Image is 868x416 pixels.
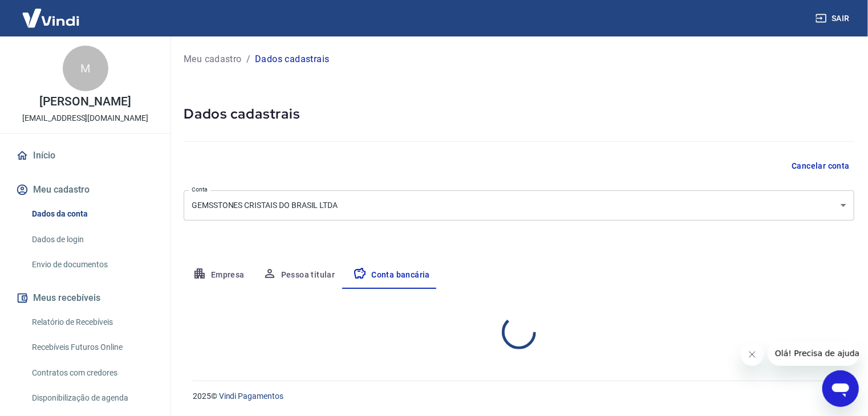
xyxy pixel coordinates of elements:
[184,262,254,289] button: Empresa
[27,361,157,385] a: Contratos com credores
[14,177,157,202] button: Meu cadastro
[787,156,854,177] button: Cancelar conta
[192,185,208,194] label: Conta
[27,228,157,251] a: Dados de login
[27,311,157,334] a: Relatório de Recebíveis
[254,262,344,289] button: Pessoa titular
[22,112,148,124] p: [EMAIL_ADDRESS][DOMAIN_NAME]
[813,8,854,29] button: Sair
[193,390,841,402] p: 2025 ©
[7,8,96,17] span: Olá! Precisa de ajuda?
[14,286,157,311] button: Meus recebíveis
[344,262,439,289] button: Conta bancária
[39,96,131,108] p: [PERSON_NAME]
[27,336,157,359] a: Recebíveis Futuros Online
[741,343,764,366] iframe: Fechar mensagem
[184,190,854,221] div: GEMSSTONES CRISTAIS DO BRASIL LTDA
[768,341,859,366] iframe: Mensagem da empresa
[255,52,329,66] p: Dados cadastrais
[14,143,157,168] a: Início
[246,52,250,66] p: /
[822,370,859,407] iframe: Botão para abrir a janela de mensagens
[27,253,157,276] a: Envio de documentos
[27,386,157,410] a: Disponibilização de agenda
[27,202,157,226] a: Dados da conta
[63,46,108,91] div: M
[184,105,854,123] h5: Dados cadastrais
[219,391,283,401] a: Vindi Pagamentos
[14,1,88,35] img: Vindi
[184,52,242,66] a: Meu cadastro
